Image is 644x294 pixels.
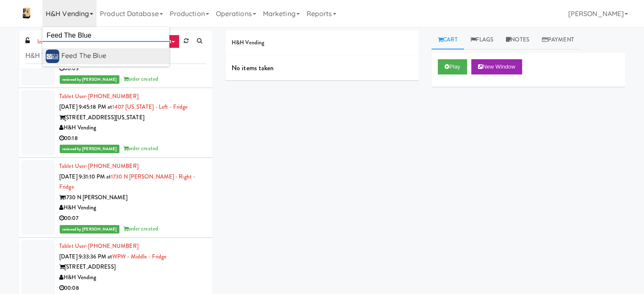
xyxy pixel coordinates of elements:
[59,113,206,123] div: [STREET_ADDRESS][US_STATE]
[59,213,206,224] div: 00:07
[500,30,536,49] a: Notes
[464,30,500,49] a: Flags
[59,103,112,111] span: [DATE] 9:45:18 PM at
[112,253,166,261] a: WPW - Middle - Fridge
[123,225,158,233] span: order created
[232,40,412,46] h5: H&H Vending
[112,103,188,111] a: 1407 [US_STATE] - Left - Fridge
[471,59,522,74] button: New Window
[59,63,206,74] div: 00:09
[225,55,419,81] div: No items taken
[431,30,464,49] a: Cart
[123,144,158,152] span: order created
[60,145,119,153] span: reviewed by [PERSON_NAME]
[59,283,206,294] div: 00:08
[61,49,166,62] div: Feed The Blue
[59,133,206,144] div: 00:18
[59,272,206,283] div: H&H Vending
[59,123,206,133] div: H&H Vending
[59,203,206,213] div: H&H Vending
[42,29,169,42] input: Search operator
[59,162,138,170] a: Tablet User· [PHONE_NUMBER]
[59,253,112,261] span: [DATE] 9:33:36 PM at
[59,173,111,181] span: [DATE] 9:31:10 PM at
[19,158,213,238] li: Tablet User· [PHONE_NUMBER][DATE] 9:31:10 PM at1730 N [PERSON_NAME] - Right - Fridge1730 N [PERSO...
[60,225,119,234] span: reviewed by [PERSON_NAME]
[19,88,213,158] li: Tablet User· [PHONE_NUMBER][DATE] 9:45:18 PM at1407 [US_STATE] - Left - Fridge[STREET_ADDRESS][US...
[60,75,119,84] span: reviewed by [PERSON_NAME]
[59,173,195,191] a: 1730 N [PERSON_NAME] - Right - Fridge
[86,242,138,250] span: · [PHONE_NUMBER]
[86,162,138,170] span: · [PHONE_NUMBER]
[123,75,158,83] span: order created
[19,6,34,21] img: Micromart
[536,30,580,49] a: Payment
[59,242,138,250] a: Tablet User· [PHONE_NUMBER]
[25,48,206,64] input: Search vision orders
[59,192,206,203] div: 1730 N [PERSON_NAME]
[438,59,467,74] button: Play
[59,262,206,272] div: [STREET_ADDRESS]
[86,92,138,100] span: · [PHONE_NUMBER]
[46,49,59,63] img: vxzdnocjobnfjxzntxwu.webp
[35,37,53,47] a: inbox
[59,92,138,100] a: Tablet User· [PHONE_NUMBER]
